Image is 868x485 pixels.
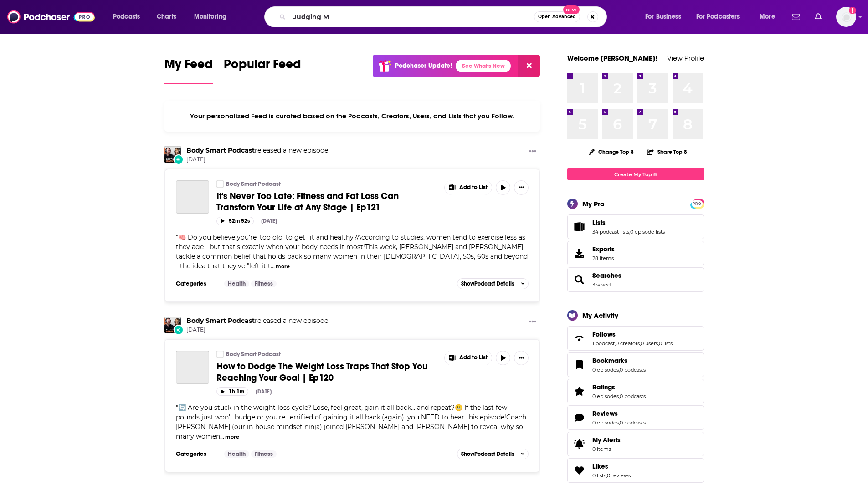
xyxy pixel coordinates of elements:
[620,393,646,399] a: 0 podcasts
[592,271,621,280] a: Searches
[176,280,217,287] h3: Categories
[225,433,239,441] button: more
[216,387,248,396] button: 1h 1m
[570,220,589,233] a: Lists
[459,184,488,191] span: Add to List
[216,190,438,213] a: It's Never Too Late: Fitness and Fat Loss Can Transforn Your Life at Any Stage | Ep121
[224,56,301,77] span: Popular Feed
[592,409,618,418] span: Reviews
[256,388,272,395] div: [DATE]
[157,10,176,23] span: Charts
[592,383,615,391] span: Ratings
[567,352,704,377] span: Bookmarks
[514,180,529,195] button: Show More Button
[273,6,616,27] div: Search podcasts, credits, & more...
[186,317,328,325] h3: released a new episode
[592,357,627,365] span: Bookmarks
[641,340,658,347] a: 0 users
[176,180,209,214] a: It's Never Too Late: Fitness and Fat Loss Can Transforn Your Life at Any Stage | Ep121
[7,8,95,26] img: Podchaser - Follow, Share and Rate Podcasts
[592,229,629,235] a: 34 podcast lists
[445,351,492,365] button: Show More Button
[788,9,804,25] a: Show notifications dropdown
[276,263,290,271] button: more
[592,446,621,452] span: 0 items
[226,351,281,358] a: Body Smart Podcast
[525,146,540,158] button: Show More Button
[567,214,704,239] span: Lists
[251,450,277,458] a: Fitness
[639,10,693,24] button: open menu
[164,101,540,132] div: Your personalized Feed is curated based on the Podcasts, Creators, Users, and Lists that you Follow.
[690,10,753,24] button: open menu
[176,450,217,458] h3: Categories
[176,351,209,384] a: How to Dodge The Weight Loss Traps That Stop You Reaching Your Goal | Ep120
[174,325,184,335] div: New Episode
[640,340,641,347] span: ,
[592,436,621,444] span: My Alerts
[667,54,704,62] a: View Profile
[514,351,529,365] button: Show More Button
[216,190,399,213] span: It's Never Too Late: Fitness and Fat Loss Can Transforn Your Life at Any Stage | Ep121
[525,317,540,328] button: Show More Button
[570,438,589,450] span: My Alerts
[629,229,630,235] span: ,
[461,451,514,457] span: Show Podcast Details
[457,278,529,289] button: ShowPodcast Details
[216,351,224,358] a: Body Smart Podcast
[107,10,152,24] button: open menu
[619,419,620,426] span: ,
[836,7,856,27] span: Logged in as AtriaBooks
[224,450,249,458] a: Health
[836,7,856,27] img: User Profile
[570,332,589,345] a: Follows
[563,5,580,14] span: New
[620,367,646,373] a: 0 podcasts
[395,62,452,70] p: Podchaser Update!
[176,233,528,270] span: 🧠 Do you believe you're 'too old' to get fit and healthy?According to studies, women tend to exer...
[582,199,605,208] div: My Pro
[592,462,631,470] a: Likes
[836,7,856,27] button: Show profile menu
[224,280,249,287] a: Health
[592,330,673,338] a: Follows
[216,180,224,188] a: Body Smart Podcast
[570,273,589,286] a: Searches
[592,340,615,347] a: 1 podcast
[251,280,277,287] a: Fitness
[658,340,659,347] span: ,
[567,54,657,62] a: Welcome [PERSON_NAME]!
[592,393,619,399] a: 0 episodes
[226,180,281,188] a: Body Smart Podcast
[616,340,640,347] a: 0 creators
[592,281,611,288] a: 3 saved
[592,255,615,261] span: 28 items
[620,419,646,426] a: 0 podcasts
[619,367,620,373] span: ,
[176,403,526,440] span: 🔄 Are you stuck in the weight loss cycle? Lose, feel great, gain it all back... and repeat?😬 If t...
[271,262,275,270] span: ...
[567,168,704,180] a: Create My Top 8
[592,245,615,253] span: Exports
[164,56,213,77] span: My Feed
[615,340,616,347] span: ,
[570,358,589,371] a: Bookmarks
[592,367,619,373] a: 0 episodes
[592,357,646,365] a: Bookmarks
[582,311,618,320] div: My Activity
[570,247,589,260] span: Exports
[607,472,631,479] a: 0 reviews
[567,241,704,265] a: Exports
[164,317,181,333] a: Body Smart Podcast
[696,10,740,23] span: For Podcasters
[216,217,254,225] button: 52m 52s
[592,219,606,227] span: Lists
[289,10,534,24] input: Search podcasts, credits, & more...
[567,432,704,456] a: My Alerts
[194,10,226,23] span: Monitoring
[592,462,608,470] span: Likes
[261,218,277,224] div: [DATE]
[619,393,620,399] span: ,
